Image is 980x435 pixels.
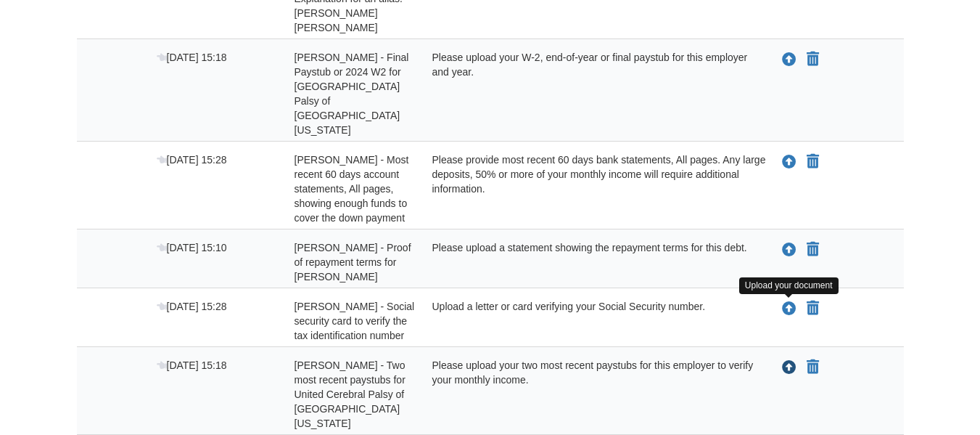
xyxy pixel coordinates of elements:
[421,50,766,137] div: Please upload your W-2, end-of-year or final paystub for this employer and year.
[295,242,411,282] span: [PERSON_NAME] - Proof of repayment terms for [PERSON_NAME]
[157,154,227,166] span: [DATE] 15:28
[781,240,798,259] button: Upload Hailey Rose - Proof of repayment terms for Scheels
[781,299,798,318] button: Upload Hailey Rose - Social security card to verify the tax identification number
[781,50,798,69] button: Upload Hailey Rose - Final Paystub or 2024 W2 for United Cerebral Palsy of West Central Wisconsin
[295,301,415,341] span: [PERSON_NAME] - Social security card to verify the tax identification number
[295,154,409,224] span: [PERSON_NAME] - Most recent 60 days account statements, All pages, showing enough funds to cover ...
[421,240,766,284] div: Please upload a statement showing the repayment terms for this debt.
[421,153,766,225] div: Please provide most recent 60 days bank statements, All pages. Any large deposits, 50% or more of...
[739,277,839,294] div: Upload your document
[157,52,227,63] span: [DATE] 15:18
[421,358,766,431] div: Please upload your two most recent paystubs for this employer to verify your monthly income.
[805,51,820,68] button: Declare Hailey Rose - Final Paystub or 2024 W2 for United Cerebral Palsy of West Central Wisconsi...
[157,301,227,312] span: [DATE] 15:28
[421,299,766,343] div: Upload a letter or card verifying your Social Security number.
[805,153,820,171] button: Declare Hailey Rose - Most recent 60 days account statements, All pages, showing enough funds to ...
[157,242,227,253] span: [DATE] 15:10
[805,241,820,259] button: Declare Hailey Rose - Proof of repayment terms for Scheels not applicable
[295,359,405,429] span: [PERSON_NAME] - Two most recent paystubs for United Cerebral Palsy of [GEOGRAPHIC_DATA][US_STATE]
[157,359,227,371] span: [DATE] 15:18
[295,52,409,136] span: [PERSON_NAME] - Final Paystub or 2024 W2 for [GEOGRAPHIC_DATA] Palsy of [GEOGRAPHIC_DATA][US_STATE]
[781,153,798,171] button: Upload Hailey Rose - Most recent 60 days account statements, All pages, showing enough funds to c...
[805,300,820,317] button: Declare Hailey Rose - Social security card to verify the tax identification number not applicable
[805,359,820,376] button: Declare Hailey Rose - Two most recent paystubs for United Cerebral Palsy of West Central Wisconsi...
[781,358,798,377] button: Upload Hailey Rose - Two most recent paystubs for United Cerebral Palsy of West Central Wisconsin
